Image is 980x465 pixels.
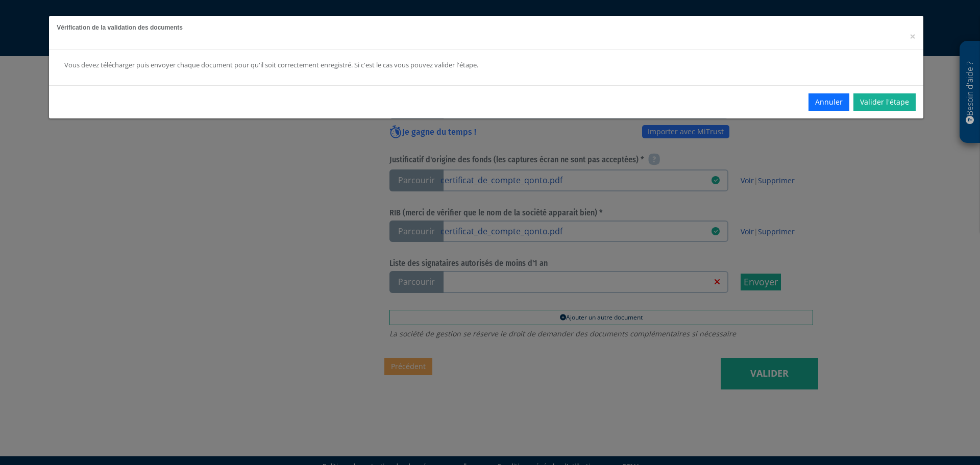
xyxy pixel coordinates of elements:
[808,93,849,111] button: Annuler
[910,29,916,43] span: ×
[64,60,739,70] div: Vous devez télécharger puis envoyer chaque document pour qu'il soit correctement enregistré. Si c...
[57,23,916,32] h5: Vérification de la validation des documents
[910,31,916,42] button: Close
[853,93,916,111] a: Valider l'étape
[964,46,976,138] p: Besoin d'aide ?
